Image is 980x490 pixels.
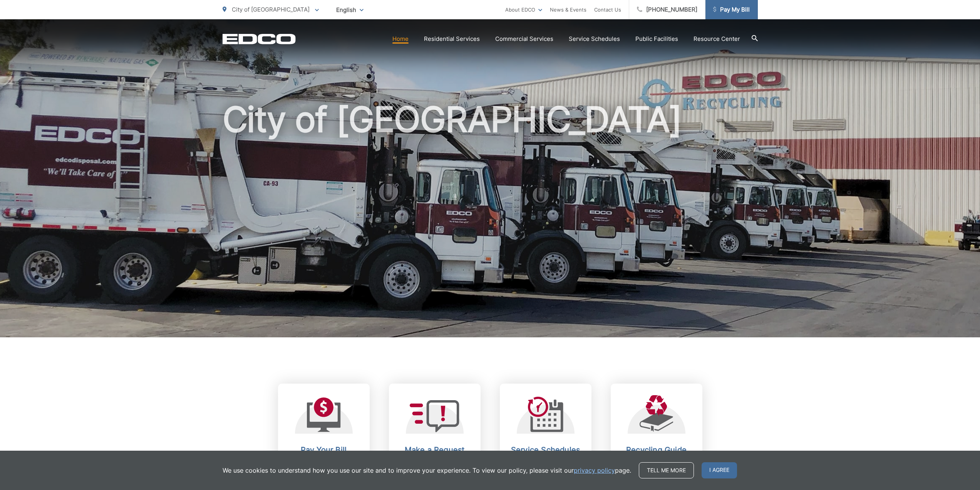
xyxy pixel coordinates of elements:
[702,462,737,478] span: I agree
[574,466,615,475] a: privacy policy
[505,5,542,14] a: About EDCO
[713,5,750,14] span: Pay My Bill
[223,100,758,344] h1: City of [GEOGRAPHIC_DATA]
[569,34,620,44] a: Service Schedules
[639,462,694,478] a: Tell me more
[618,445,695,455] h2: Recycling Guide
[550,5,586,14] a: News & Events
[694,34,740,44] a: Resource Center
[286,445,362,455] h2: Pay Your Bill
[223,34,296,44] a: EDCD logo. Return to the homepage.
[392,34,409,44] a: Home
[594,5,621,14] a: Contact Us
[635,34,678,44] a: Public Facilities
[495,34,553,44] a: Commercial Services
[397,445,473,455] h2: Make a Request
[232,6,310,13] span: City of [GEOGRAPHIC_DATA]
[223,466,631,475] p: We use cookies to understand how you use our site and to improve your experience. To view our pol...
[424,34,480,44] a: Residential Services
[330,3,369,17] span: English
[508,445,584,455] h2: Service Schedules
